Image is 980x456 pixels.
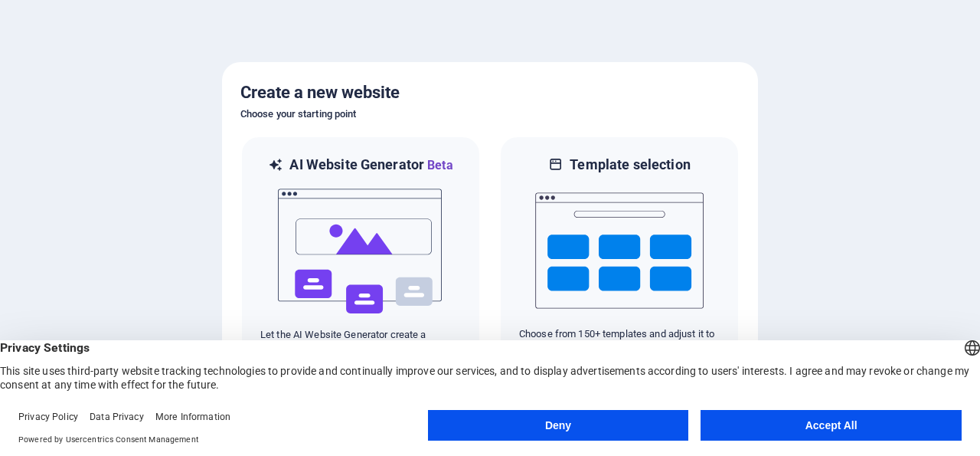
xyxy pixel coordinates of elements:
h6: Choose your starting point [240,105,740,123]
div: Template selectionChoose from 150+ templates and adjust it to you needs. [499,136,740,376]
img: ai [276,175,445,328]
p: Choose from 150+ templates and adjust it to you needs. [519,327,720,355]
div: AI Website GeneratorBetaaiLet the AI Website Generator create a website based on your input. [240,136,481,376]
h6: AI Website Generator [289,156,452,175]
h6: Template selection [570,156,690,174]
p: Let the AI Website Generator create a website based on your input. [260,328,461,356]
span: Beta [424,158,453,172]
h5: Create a new website [240,80,740,105]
